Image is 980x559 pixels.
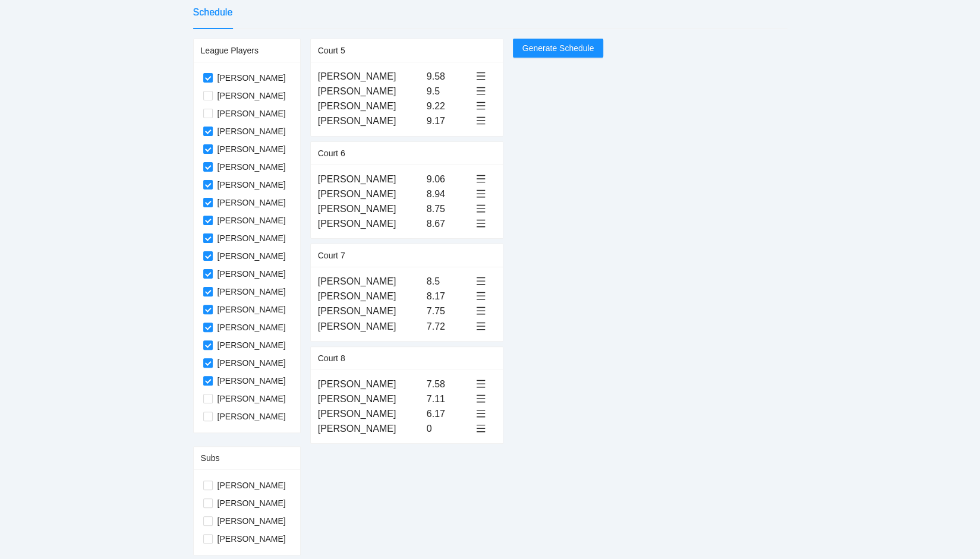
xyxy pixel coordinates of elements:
[476,409,486,418] span: menu
[213,143,291,156] span: [PERSON_NAME]
[318,319,422,334] div: [PERSON_NAME]
[522,42,594,55] span: Generate Schedule
[213,410,291,423] span: [PERSON_NAME]
[476,291,486,301] span: menu
[318,172,422,187] div: [PERSON_NAME]
[318,216,422,231] div: [PERSON_NAME]
[318,39,496,62] div: Court 5
[318,304,422,318] div: [PERSON_NAME]
[427,99,471,113] div: 9.22
[318,142,496,165] div: Court 6
[318,84,422,99] div: [PERSON_NAME]
[213,250,291,263] span: [PERSON_NAME]
[213,71,291,84] span: [PERSON_NAME]
[427,289,471,304] div: 8.17
[427,319,471,334] div: 7.72
[213,514,291,528] span: [PERSON_NAME]
[318,244,496,267] div: Court 7
[476,101,486,110] span: menu
[213,125,291,138] span: [PERSON_NAME]
[318,421,422,436] div: [PERSON_NAME]
[201,447,293,469] div: Subs
[476,276,486,286] span: menu
[427,274,471,289] div: 8.5
[213,374,291,387] span: [PERSON_NAME]
[476,189,486,198] span: menu
[427,406,471,421] div: 6.17
[213,479,291,492] span: [PERSON_NAME]
[318,391,422,406] div: [PERSON_NAME]
[427,216,471,231] div: 8.67
[476,204,486,213] span: menu
[427,421,471,436] div: 0
[213,285,291,298] span: [PERSON_NAME]
[427,113,471,128] div: 9.17
[427,84,471,99] div: 9.5
[427,391,471,406] div: 7.11
[427,201,471,216] div: 8.75
[213,160,291,173] span: [PERSON_NAME]
[318,347,496,369] div: Court 8
[318,187,422,201] div: [PERSON_NAME]
[213,339,291,352] span: [PERSON_NAME]
[318,289,422,304] div: [PERSON_NAME]
[318,274,422,289] div: [PERSON_NAME]
[476,219,486,228] span: menu
[427,69,471,84] div: 9.58
[318,201,422,216] div: [PERSON_NAME]
[213,196,291,209] span: [PERSON_NAME]
[476,321,486,331] span: menu
[427,187,471,201] div: 8.94
[213,356,291,369] span: [PERSON_NAME]
[213,214,291,227] span: [PERSON_NAME]
[213,303,291,316] span: [PERSON_NAME]
[476,174,486,184] span: menu
[213,321,291,334] span: [PERSON_NAME]
[427,304,471,318] div: 7.75
[476,116,486,125] span: menu
[318,99,422,113] div: [PERSON_NAME]
[201,39,293,62] div: League Players
[213,267,291,280] span: [PERSON_NAME]
[213,178,291,191] span: [PERSON_NAME]
[213,392,291,405] span: [PERSON_NAME]
[213,532,291,545] span: [PERSON_NAME]
[193,5,233,20] div: Schedule
[476,424,486,433] span: menu
[513,39,604,58] button: Generate Schedule
[318,406,422,421] div: [PERSON_NAME]
[318,113,422,128] div: [PERSON_NAME]
[476,86,486,96] span: menu
[476,394,486,403] span: menu
[213,89,291,102] span: [PERSON_NAME]
[427,377,471,391] div: 7.58
[318,377,422,391] div: [PERSON_NAME]
[213,497,291,510] span: [PERSON_NAME]
[476,379,486,389] span: menu
[427,172,471,187] div: 9.06
[213,232,291,245] span: [PERSON_NAME]
[213,107,291,120] span: [PERSON_NAME]
[318,69,422,84] div: [PERSON_NAME]
[476,71,486,81] span: menu
[476,306,486,315] span: menu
